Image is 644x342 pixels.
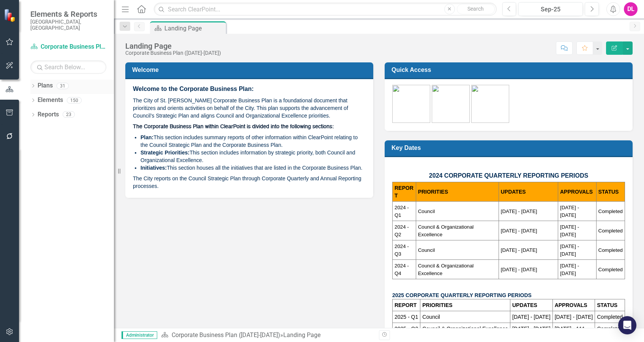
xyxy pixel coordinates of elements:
[140,164,366,172] li: This section houses all the initiatives that are listed in the Corporate Business Plan.
[38,96,63,105] a: Elements
[429,172,588,179] span: 2024 CORPORATE QUARTERLY REPORTING PERIODS
[392,292,532,298] strong: 2025 CORPORATE QUARTERLY REPORTING PERIODS
[560,224,579,237] span: [DATE] - [DATE]
[510,299,553,311] th: UPDATES
[140,150,188,156] strong: Strategic Priorities
[30,19,106,31] small: [GEOGRAPHIC_DATA], [GEOGRAPHIC_DATA]
[499,182,558,202] th: UPDATES
[467,6,484,12] span: Search
[597,313,623,321] p: Completed
[598,247,623,253] span: Completed
[432,85,470,123] img: Assignments.png
[125,42,221,50] div: Landing Page
[420,323,510,335] td: Council & Organizational Excellence
[30,60,106,74] input: Search Below...
[595,299,625,311] th: STATUS
[4,9,17,22] img: ClearPoint Strategy
[172,331,280,339] a: Corporate Business Plan ([DATE]-[DATE])
[598,228,623,234] span: Completed
[395,263,409,276] span: 2024 - Q4
[140,149,366,164] li: This section includes information by strategic priority, both Council and Organizational Excellence.
[125,50,221,56] div: Corporate Business Plan ([DATE]-[DATE])
[501,267,537,272] span: [DATE] - [DATE]
[416,182,499,202] th: PRIORITIES
[471,85,509,123] img: Training-green%20v2.png
[560,205,579,218] span: [DATE] - [DATE]
[501,228,537,234] span: [DATE] - [DATE]
[598,267,623,272] span: Completed
[596,182,625,202] th: STATUS
[133,175,361,189] span: The City reports on the Council Strategic Plan through Corporate Quarterly and Annual Reporting p...
[418,263,474,276] span: Council & Organizational Excellence
[283,331,320,339] div: Landing Page
[38,81,53,90] a: Plans
[133,95,366,121] p: The City of St. [PERSON_NAME] Corporate Business Plan is a foundational document that prioritizes...
[393,311,420,323] td: 2025 - Q1
[501,208,537,214] span: [DATE] - [DATE]
[510,311,553,323] td: [DATE] - [DATE]
[420,299,510,311] th: PRIORITIES
[595,323,625,335] td: Completed
[518,2,583,16] button: Sep-25
[30,10,106,19] span: Elements & Reports
[38,110,59,119] a: Reports
[133,124,334,129] span: The Corporate Business Plan within ClearPoint is divided into the following sections:
[393,323,420,335] td: 2025 - Q2
[132,66,369,73] h3: Welcome
[122,331,157,339] span: Administrator
[510,323,553,335] td: [DATE] - [DATE]
[140,134,153,140] strong: Plan:
[392,85,430,123] img: CBP-green%20v2.png
[395,243,409,257] span: 2024 - Q3
[457,4,495,14] button: Search
[420,311,510,323] td: Council
[501,247,537,253] span: [DATE] - [DATE]
[133,86,254,92] span: Welcome to the Corporate Business Plan:
[188,150,190,156] strong: :
[418,224,474,237] span: Council & Organizational Excellence
[67,97,82,103] div: 150
[395,224,409,237] span: 2024 - Q2
[418,247,435,253] span: Council
[552,323,595,335] td: [DATE] - 111
[624,2,638,16] button: DL
[598,208,623,214] span: Completed
[418,208,435,214] span: Council
[521,5,580,14] div: Sep-25
[391,66,628,73] h3: Quick Access
[393,182,416,202] th: REPORT
[161,331,373,340] div: »
[140,134,366,149] li: This section includes summary reports of other information within ClearPoint relating to the Coun...
[391,144,628,151] h3: Key Dates
[57,83,69,89] div: 31
[558,182,596,202] th: APPROVALS
[552,299,595,311] th: APPROVALS
[618,316,636,334] div: Open Intercom Messenger
[63,111,75,118] div: 23
[393,299,420,311] th: REPORT
[154,3,496,16] input: Search ClearPoint...
[140,165,167,171] strong: Initiatives:
[560,243,579,257] span: [DATE] - [DATE]
[560,263,579,276] span: [DATE] - [DATE]
[552,311,595,323] td: [DATE] - [DATE]
[164,24,224,33] div: Landing Page
[30,43,106,51] a: Corporate Business Plan ([DATE]-[DATE])
[395,205,409,218] span: 2024 - Q1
